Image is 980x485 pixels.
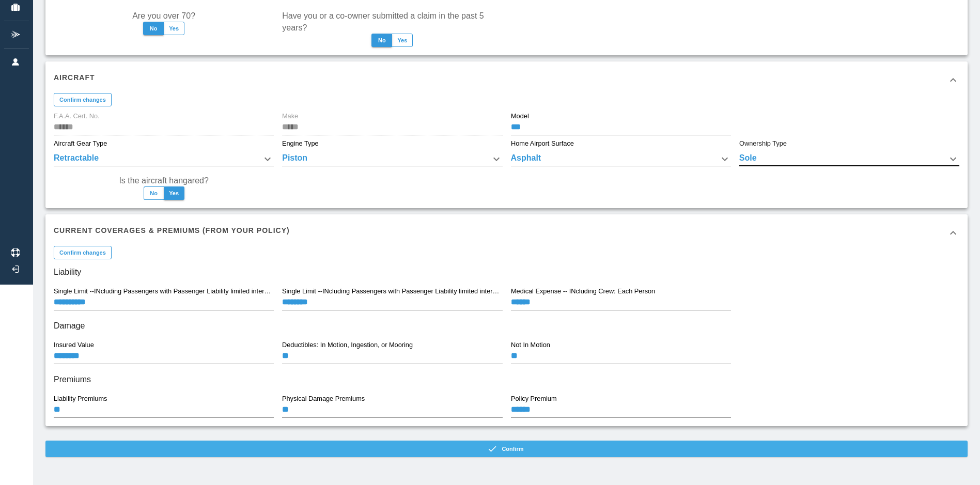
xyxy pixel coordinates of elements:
label: Deductibles: In Motion, Ingestion, or Mooring [282,340,413,350]
label: Is the aircraft hangared? [119,175,208,186]
h6: Current Coverages & Premiums (from your policy) [54,225,290,236]
label: Single Limit --INcluding Passengers with Passenger Liability limited internally to: Each Occurrence [54,287,273,296]
button: Confirm [45,441,968,457]
button: Yes [392,34,413,47]
label: Physical Damage Premiums [282,394,365,403]
label: Aircraft Gear Type [54,139,107,148]
button: No [144,186,164,200]
div: Current Coverages & Premiums (from your policy) [45,214,968,252]
button: Confirm changes [54,246,112,259]
label: Ownership Type [739,139,787,148]
label: Have you or a co-owner submitted a claim in the past 5 years? [282,10,502,34]
label: Single Limit --INcluding Passengers with Passenger Liability limited internally to: Each Person [282,287,502,296]
h6: Premiums [54,372,959,387]
label: Not In Motion [511,340,550,350]
label: Insured Value [54,340,94,350]
button: No [371,34,392,47]
h6: Liability [54,265,959,279]
div: Piston [282,152,502,166]
button: Yes [163,22,184,35]
label: Home Airport Surface [511,139,574,148]
button: Confirm changes [54,93,112,106]
button: No [143,22,164,35]
label: Make [282,112,298,121]
label: F.A.A. Cert. No. [54,112,100,121]
label: Liability Premiums [54,394,107,403]
h6: Aircraft [54,72,95,83]
div: Retractable [54,152,274,166]
div: Aircraft [45,61,968,99]
label: Medical Expense -- INcluding Crew: Each Person [511,287,655,296]
div: Asphalt [511,152,731,166]
label: Are you over 70? [132,10,195,22]
label: Policy Premium [511,394,557,403]
div: Sole [739,152,959,166]
button: Yes [164,186,184,200]
h6: Damage [54,319,959,333]
label: Model [511,112,529,121]
label: Engine Type [282,139,319,148]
